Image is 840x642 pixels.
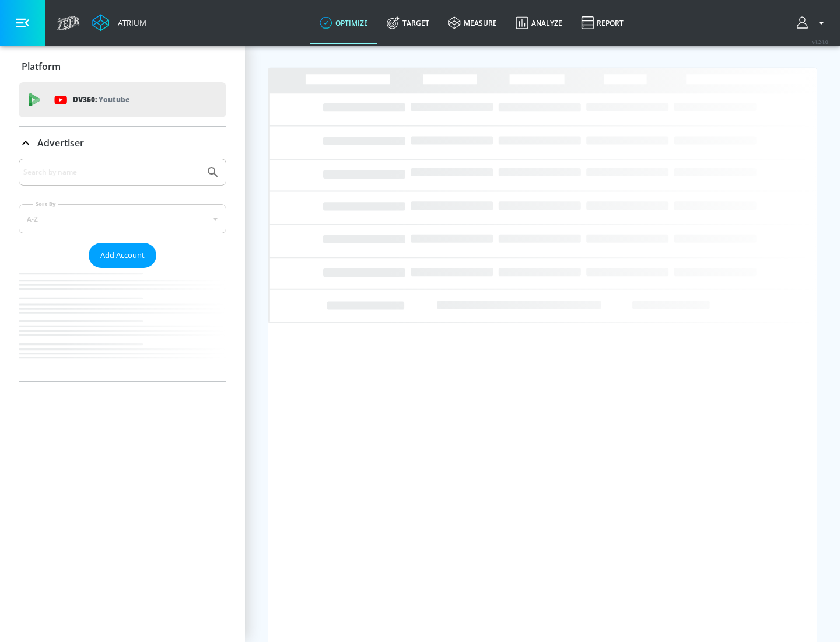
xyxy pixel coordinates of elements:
[99,93,129,106] p: Youtube
[92,14,146,32] a: Atrium
[23,165,200,180] input: Search by name
[377,2,439,44] a: Target
[100,249,145,262] span: Add Account
[33,200,58,208] label: Sort By
[19,82,226,117] div: DV360: Youtube
[22,60,61,73] p: Platform
[310,2,377,44] a: optimize
[19,159,226,381] div: Advertiser
[19,268,226,381] nav: list of Advertiser
[113,18,146,28] div: Atrium
[89,243,156,268] button: Add Account
[19,127,226,159] div: Advertiser
[506,2,572,44] a: Analyze
[19,50,226,83] div: Platform
[37,137,84,149] p: Advertiser
[812,39,828,45] span: v 4.24.0
[572,2,633,44] a: Report
[19,204,226,233] div: A-Z
[73,93,129,106] p: DV360:
[439,2,506,44] a: measure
